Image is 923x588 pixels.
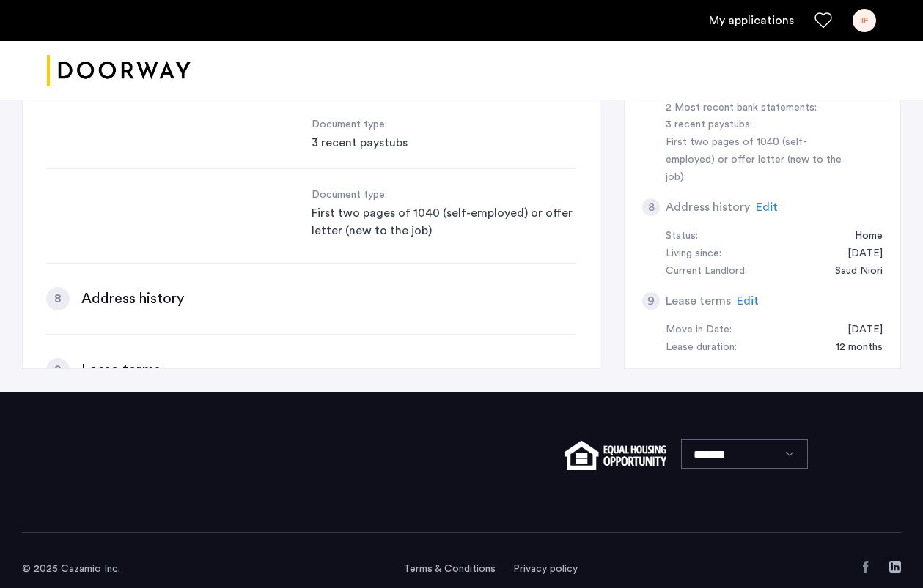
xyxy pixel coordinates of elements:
[833,321,883,339] div: 11/01/2025
[46,287,70,310] div: 8
[821,339,883,357] div: 12 months
[737,295,759,307] span: Edit
[312,116,577,134] div: Document type:
[312,134,577,152] div: 3 recent paystubs
[666,228,698,245] div: Status:
[513,562,578,576] a: Privacy policy
[642,198,660,216] div: 8
[666,263,747,280] div: Current Landlord:
[47,43,191,98] img: logo
[840,228,883,245] div: Home
[22,564,120,574] span: © 2025 Cazamio Inc.
[666,321,732,339] div: Move in Date:
[889,561,901,573] a: LinkedIn
[666,245,721,263] div: Living since:
[81,360,161,380] h3: Lease terms
[833,245,883,263] div: 08/27/2024
[642,292,660,310] div: 9
[312,187,577,204] div: Document type:
[666,100,850,117] div: 2 Most recent bank statements:
[756,201,778,213] span: Edit
[312,204,577,239] div: First two pages of 1040 (self-employed) or offer letter (new to the job)
[666,134,850,187] div: First two pages of 1040 (self-employed) or offer letter (new to the job):
[666,339,737,357] div: Lease duration:
[853,9,876,32] div: IF
[666,292,731,310] h5: Lease terms
[46,358,70,382] div: 9
[860,561,872,573] a: Facebook
[403,562,496,576] a: Terms and conditions
[666,116,850,134] div: 3 recent paystubs:
[565,441,666,470] img: equal-housing.png
[666,198,750,216] h5: Address history
[47,43,191,98] a: Cazamio logo
[81,289,184,309] h3: Address history
[709,12,794,29] a: My application
[820,263,883,280] div: Saud Niori
[681,439,808,469] select: Language select
[814,12,832,29] a: Favorites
